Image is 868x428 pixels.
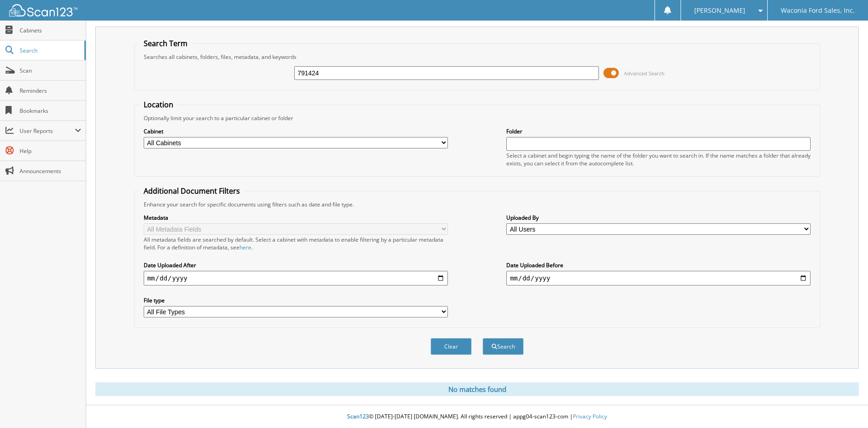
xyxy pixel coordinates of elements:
label: Date Uploaded Before [506,261,811,269]
legend: Search Term [139,38,192,48]
span: Waconia Ford Sales, Inc. [781,8,855,13]
label: Uploaded By [506,214,811,222]
div: Optionally limit your search to a particular cabinet or folder [139,114,816,122]
span: Cabinets [20,26,81,34]
label: Metadata [144,214,448,222]
label: Date Uploaded After [144,261,448,269]
button: Search [483,338,524,355]
iframe: Chat Widget [822,384,868,428]
span: User Reports [20,127,75,135]
div: Select a cabinet and begin typing the name of the folder you want to search in. If the name match... [506,152,811,167]
span: Scan [20,67,81,74]
span: Bookmarks [20,107,81,115]
input: end [506,271,811,285]
div: No matches found [95,382,859,396]
label: Folder [506,127,811,135]
div: All metadata fields are searched by default. Select a cabinet with metadata to enable filtering b... [144,236,448,251]
label: File type [144,296,448,304]
label: Cabinet [144,127,448,135]
a: here [239,243,251,251]
div: © [DATE]-[DATE] [DOMAIN_NAME]. All rights reserved | appg04-scan123-com | [86,406,868,428]
legend: Additional Document Filters [139,186,244,196]
span: Search [20,47,80,54]
span: Help [20,147,81,155]
a: Privacy Policy [573,412,607,420]
button: Clear [431,338,472,355]
legend: Location [139,100,178,110]
img: scan123-logo-white.svg [9,4,78,16]
span: Announcements [20,167,81,175]
div: Enhance your search for specific documents using filters such as date and file type. [139,201,816,208]
span: Scan123 [347,412,369,420]
span: Reminders [20,87,81,95]
div: Searches all cabinets, folders, files, metadata, and keywords [139,53,816,61]
span: Advanced Search [624,70,665,77]
span: [PERSON_NAME] [694,8,745,13]
input: start [144,271,448,285]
